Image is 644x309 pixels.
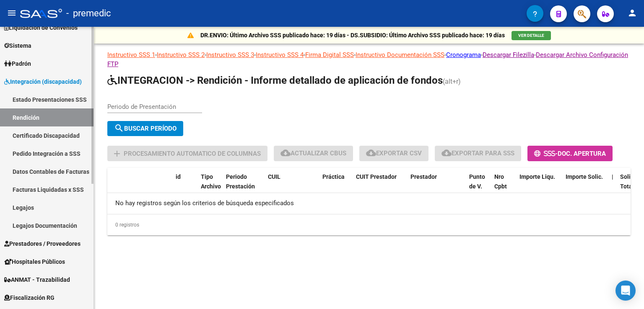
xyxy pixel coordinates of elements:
[107,51,155,59] a: Instructivo SSS 1
[280,149,346,157] span: Actualizar CBUs
[200,31,505,40] p: DR.ENVIO: Último Archivo SSS publicado hace: 19 días - DS.SUBSIDIO: Último Archivo SSS publicado ...
[356,173,397,180] span: CUIT Prestador
[410,173,437,180] span: Prestador
[114,123,124,133] mat-icon: search
[407,168,466,205] datatable-header-cell: Prestador
[512,31,551,40] button: VER DETALLE
[4,257,65,266] span: Hospitales Públicos
[197,168,223,205] datatable-header-cell: Tipo Archivo
[527,146,613,161] button: -Doc. Apertura
[4,293,55,302] span: Fiscalización RG
[353,168,407,205] datatable-header-cell: CUIT Prestador
[114,125,177,132] span: Buscar Período
[124,150,261,157] span: Procesamiento automatico de columnas
[226,173,255,190] span: Periodo Prestación
[201,173,221,190] span: Tipo Archivo
[615,281,636,301] div: Open Intercom Messenger
[107,50,631,69] p: - - - - - - - -
[491,168,516,205] datatable-header-cell: Nro Cpbt
[494,173,507,190] span: Nro Cpbt
[107,75,443,86] span: INTEGRACION -> Rendición - Informe detallado de aplicación de fondos
[519,173,555,180] span: Importe Liqu.
[627,8,637,18] mat-icon: person
[66,4,111,23] span: - premedic
[443,77,461,85] span: (alt+r)
[516,168,562,205] datatable-header-cell: Importe Liqu.
[274,146,353,161] button: Actualizar CBUs
[441,148,452,158] mat-icon: cloud_download
[112,149,122,159] mat-icon: add
[107,121,183,136] button: Buscar Período
[441,149,514,157] span: Exportar para SSS
[268,173,280,180] span: CUIL
[172,168,197,205] datatable-header-cell: id
[223,168,265,205] datatable-header-cell: Periodo Prestación
[107,193,631,214] div: No hay registros según los criterios de búsqueda especificados
[483,51,534,59] a: Descargar Filezilla
[518,33,544,38] span: VER DETALLE
[4,59,31,68] span: Padrón
[446,51,481,59] a: Cronograma
[469,173,485,190] span: Punto de V.
[107,146,267,161] button: Procesamiento automatico de columnas
[435,146,521,161] button: Exportar para SSS
[356,51,444,59] a: Instructivo Documentación SSS
[566,173,603,180] span: Importe Solic.
[7,8,17,18] mat-icon: menu
[319,168,353,205] datatable-header-cell: Práctica
[359,146,428,161] button: Exportar CSV
[608,168,617,205] datatable-header-cell: |
[612,173,613,180] span: |
[322,173,345,180] span: Práctica
[4,23,78,32] span: Liquidación de Convenios
[265,168,319,205] datatable-header-cell: CUIL
[558,150,606,157] span: Doc. Apertura
[366,149,422,157] span: Exportar CSV
[466,168,491,205] datatable-header-cell: Punto de V.
[206,51,254,59] a: Instructivo SSS 3
[305,51,354,59] a: Firma Digital SSS
[366,148,376,158] mat-icon: cloud_download
[256,51,304,59] a: Instructivo SSS 4
[562,168,608,205] datatable-header-cell: Importe Solic.
[280,148,291,158] mat-icon: cloud_download
[4,77,82,86] span: Integración (discapacidad)
[176,173,181,180] span: id
[4,41,31,50] span: Sistema
[157,51,205,59] a: Instructivo SSS 2
[534,150,558,157] span: -
[107,214,631,235] div: 0 registros
[4,239,80,248] span: Prestadores / Proveedores
[4,275,70,284] span: ANMAT - Trazabilidad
